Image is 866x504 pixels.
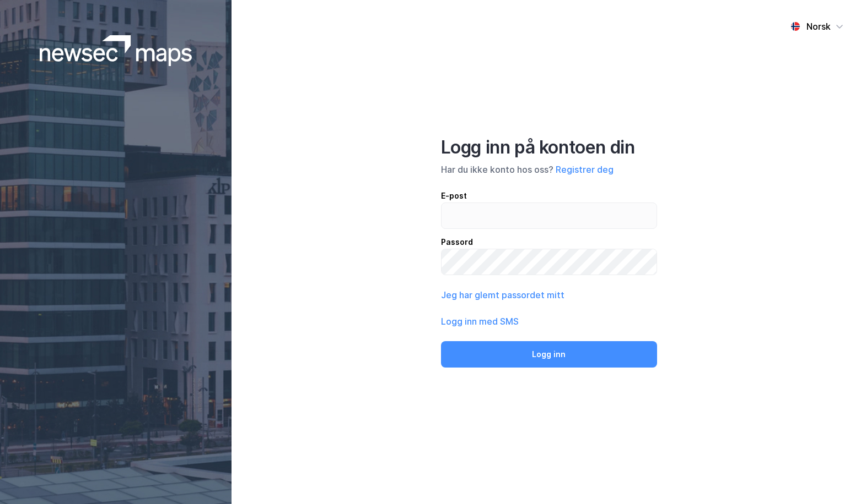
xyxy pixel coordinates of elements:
[441,341,657,368] button: Logg inn
[40,35,192,66] img: logoWhite.bf58a803f64e89776f2b079ca2356427.svg
[806,20,831,33] div: Norsk
[441,136,657,158] div: Logg inn på kontoen din
[441,315,519,328] button: Logg inn med SMS
[811,451,866,504] iframe: Chat Widget
[441,288,564,302] button: Jeg har glemt passordet mitt
[441,189,657,202] div: E-post
[441,163,657,176] div: Har du ikke konto hos oss?
[556,163,614,176] button: Registrer deg
[441,235,657,249] div: Passord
